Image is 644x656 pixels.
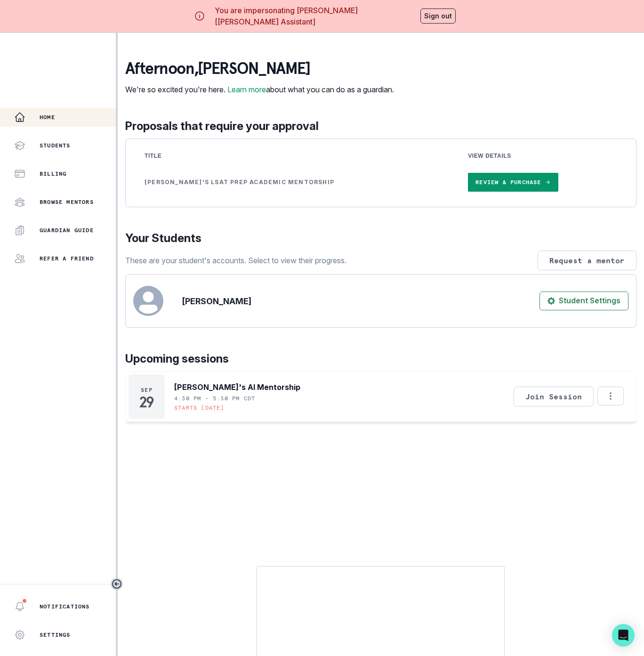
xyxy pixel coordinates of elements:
[125,255,346,266] p: These are your student's accounts. Select to view their progress.
[468,173,558,192] a: Review & Purchase
[40,142,71,149] p: Students
[139,397,154,407] p: 29
[125,118,636,135] p: Proposals that require your approval
[125,230,636,247] p: Your Students
[125,350,636,367] p: Upcoming sessions
[215,5,417,27] p: You are impersonating [PERSON_NAME] [[PERSON_NAME] Assistant]
[40,631,71,639] p: Settings
[133,146,457,165] th: Title
[457,146,628,165] th: View Details
[612,624,635,647] div: Open Intercom Messenger
[174,381,300,393] p: [PERSON_NAME]'s AI Mentorship
[125,59,394,78] p: afternoon , [PERSON_NAME]
[133,286,163,316] svg: avatar
[514,387,594,406] button: Join Session
[174,395,255,402] p: 4:30 PM - 5:30 PM CDT
[40,170,66,178] p: Billing
[133,165,457,199] td: [PERSON_NAME]'s LSAT Prep Academic Mentorship
[125,84,394,95] p: We're so excited you're here. about what you can do as a guardian.
[40,603,90,610] p: Notifications
[141,386,153,394] p: Sep
[111,578,123,590] button: Toggle sidebar
[538,251,636,270] button: Request a mentor
[597,387,624,405] button: Options
[539,292,628,310] button: Student Settings
[40,198,94,206] p: Browse Mentors
[40,113,55,121] p: Home
[40,255,94,262] p: Refer a friend
[174,404,225,412] p: Starts [DATE]
[227,85,266,94] a: Learn more
[182,295,251,308] p: [PERSON_NAME]
[40,227,94,234] p: Guardian Guide
[420,8,456,24] button: Sign out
